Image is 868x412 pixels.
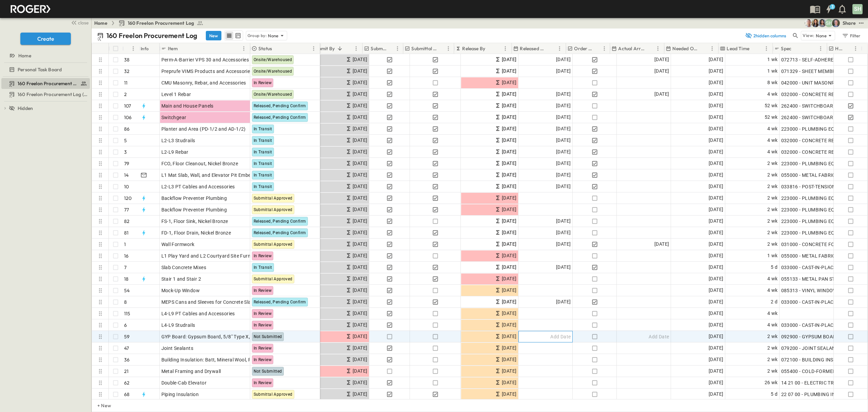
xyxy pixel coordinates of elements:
p: Submittal Approved? [411,45,437,52]
span: Backflow Preventer Plumbing [161,206,227,213]
span: L2-L9 Rebar [161,149,189,155]
button: test [857,19,865,27]
span: [DATE] [556,125,571,133]
span: In Transit [254,173,272,177]
button: Sort [179,45,186,52]
span: In Review [254,254,272,258]
p: Status [258,45,272,52]
span: [DATE] [502,102,516,110]
span: [DATE] [502,56,516,63]
nav: breadcrumbs [94,20,208,26]
span: Slab Concrete Mixes [161,264,206,271]
span: [DATE] [709,275,723,283]
span: [DATE] [502,125,516,133]
span: [DATE] [709,321,723,329]
div: Filter [842,32,861,39]
span: [DATE] [502,240,516,248]
p: Item [168,45,178,52]
p: 107 [124,102,131,109]
span: [DATE] [502,263,516,271]
p: 3 [124,149,127,155]
span: [DATE] [556,148,571,156]
span: [DATE] [709,113,723,121]
span: [DATE] [353,90,367,98]
div: Info [141,39,149,58]
span: [DATE] [353,240,367,248]
button: kanban view [234,32,242,40]
span: Mock-Up Window [161,287,200,294]
button: Menu [501,44,509,53]
span: [DATE] [353,148,367,156]
span: 085313 - VINYL WINDOWS [781,287,840,294]
div: Personal Task Boardtest [1,64,90,75]
button: Sort [125,45,133,52]
span: [DATE] [353,113,367,121]
span: 8 wk [767,79,778,87]
span: In Review [254,80,272,85]
span: MEPS Cans and Sleeves for Concrete Slab Penetrations [161,299,284,305]
p: Release By [462,45,485,52]
span: In Transit [254,127,272,131]
span: [DATE] [502,298,516,306]
span: [DATE] [353,79,367,87]
span: 1 wk [767,56,778,63]
button: Menu [444,44,452,53]
span: [DATE] [709,286,723,294]
div: 160 Freelon Procurement Log (Copy)test [1,89,90,100]
span: 033000 - CAST-IN-PLACE CONCRETE [781,322,863,329]
a: 160 Freelon Procurement Log [1,79,88,88]
p: 6 [124,322,127,329]
span: [DATE] [709,171,723,179]
span: [DATE] [556,113,571,121]
span: 223000 - PLUMBING EQUIPMENT [781,195,856,202]
span: 52 wk [765,113,778,121]
button: row view [225,32,233,40]
span: Onsite/Warehoused [254,69,292,74]
img: Kim Bowen (kbowen@cahill-sf.com) [811,19,820,27]
span: 1 wk [767,252,778,260]
button: close [68,18,90,27]
p: None [816,32,827,39]
span: [DATE] [353,263,367,271]
span: 2 wk [767,240,778,248]
img: Mickie Parrish (mparrish@cahill-sf.com) [805,19,813,27]
button: Sort [336,45,343,52]
span: [DATE] [353,67,367,75]
span: FS-1, Floor Sink, Nickel Bronze [161,218,228,225]
p: 106 [124,114,132,121]
p: Needed Onsite [672,45,699,52]
h6: 3 [831,4,833,10]
span: 4 wk [767,310,778,317]
span: Home [18,52,31,59]
span: In Review [254,323,272,327]
p: 16 [124,252,129,259]
a: Personal Task Board [1,65,88,74]
span: 4 wk [767,90,778,98]
button: Sort [646,45,654,52]
p: 79 [124,160,129,167]
span: [DATE] [709,206,723,213]
button: Menu [240,44,248,53]
span: CMU Masonry, Rebar, and Accessories [161,79,246,86]
button: Sort [701,45,708,52]
span: 2 wk [767,217,778,225]
div: Info [139,43,160,54]
p: 82 [124,218,130,225]
span: [DATE] [502,286,516,294]
button: Filter [839,31,863,40]
p: Released Date [520,45,547,52]
span: [DATE] [353,136,367,144]
span: 2 wk [767,194,778,202]
p: Spec [781,45,791,52]
button: Sort [439,45,446,52]
span: Preprufe VIMS Products and Accessories [161,68,253,75]
button: Create [20,33,71,45]
span: 160 Freelon Procurement Log [18,80,78,87]
span: [DATE] [353,183,367,190]
span: [DATE] [709,229,723,237]
span: 042000 - UNIT MASONRY [781,79,837,86]
p: 7 [124,264,126,271]
span: [DATE] [654,90,669,98]
span: L1 Play Yard and L2 Courtyard Site Furnishings [161,252,267,259]
a: Home [94,20,107,26]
